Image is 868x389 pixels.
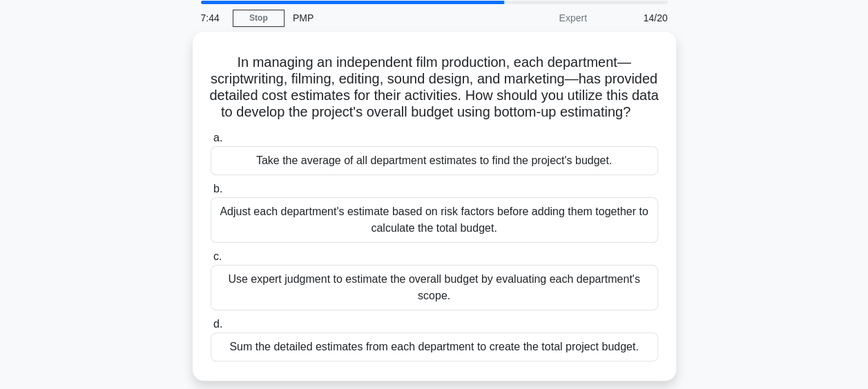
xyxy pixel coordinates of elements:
div: 7:44 [193,4,233,32]
span: c. [213,250,222,262]
div: 14/20 [595,4,676,32]
div: Take the average of all department estimates to find the project's budget. [211,146,658,175]
a: Stop [233,10,284,27]
span: d. [213,318,222,330]
div: PMP [284,4,474,32]
div: Sum the detailed estimates from each department to create the total project budget. [211,332,658,361]
div: Use expert judgment to estimate the overall budget by evaluating each department's scope. [211,265,658,310]
span: a. [213,132,222,143]
div: Expert [474,4,595,32]
div: Adjust each department's estimate based on risk factors before adding them together to calculate ... [211,197,658,243]
span: b. [213,183,222,194]
h5: In managing an independent film production, each department—scriptwriting, filming, editing, soun... [209,54,659,121]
